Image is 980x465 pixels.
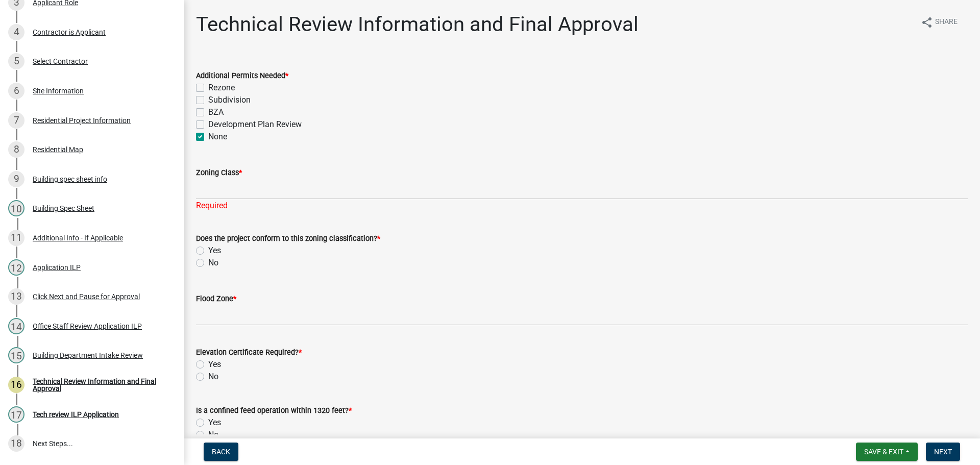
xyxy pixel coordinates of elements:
div: Technical Review Information and Final Approval [33,378,167,392]
div: 8 [8,141,24,158]
span: Share [935,16,958,29]
label: Development Plan Review [208,118,302,131]
h1: Technical Review Information and Final Approval [196,12,639,37]
div: Additional Info - If Applicable [33,234,123,241]
label: Zoning Class [196,169,242,177]
div: Residential Project Information [33,117,131,124]
label: Yes [208,244,221,257]
div: 5 [8,53,24,69]
div: Building spec sheet info [33,176,107,183]
button: Save & Exit [856,443,918,461]
label: Flood Zone [196,296,236,303]
label: Rezone [208,82,235,94]
div: 15 [8,347,24,363]
span: Next [934,448,952,456]
label: Yes [208,358,221,371]
div: Site Information [33,87,84,94]
div: 18 [8,435,24,452]
label: No [208,371,218,383]
div: Tech review ILP Application [33,411,119,418]
div: 4 [8,24,24,40]
label: Elevation Certificate Required? [196,349,302,356]
label: Does the project conform to this zoning classification? [196,235,380,242]
button: Next [926,443,960,461]
div: 13 [8,288,24,305]
div: Required [196,200,968,212]
button: Back [204,443,238,461]
div: 16 [8,377,24,393]
button: shareShare [913,12,966,32]
div: 11 [8,230,24,246]
div: Residential Map [33,146,83,153]
span: Save & Exit [864,448,903,456]
div: Select Contractor [33,58,88,65]
div: 10 [8,200,24,216]
i: share [921,16,933,29]
div: Office Staff Review Application ILP [33,323,142,330]
label: Is a confined feed operation within 1320 feet? [196,407,352,414]
div: 12 [8,259,24,276]
label: None [208,131,227,143]
div: 17 [8,406,24,423]
label: Yes [208,417,221,429]
span: Back [212,448,230,456]
label: Additional Permits Needed [196,72,288,80]
div: Building Spec Sheet [33,205,94,212]
div: 14 [8,318,24,334]
div: 9 [8,171,24,187]
div: Application ILP [33,264,81,271]
div: 7 [8,112,24,129]
label: Subdivision [208,94,251,106]
label: BZA [208,106,224,118]
label: No [208,429,218,441]
div: Building Department Intake Review [33,352,143,359]
div: Contractor is Applicant [33,29,106,36]
div: Click Next and Pause for Approval [33,293,140,300]
label: No [208,257,218,269]
div: 6 [8,83,24,99]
